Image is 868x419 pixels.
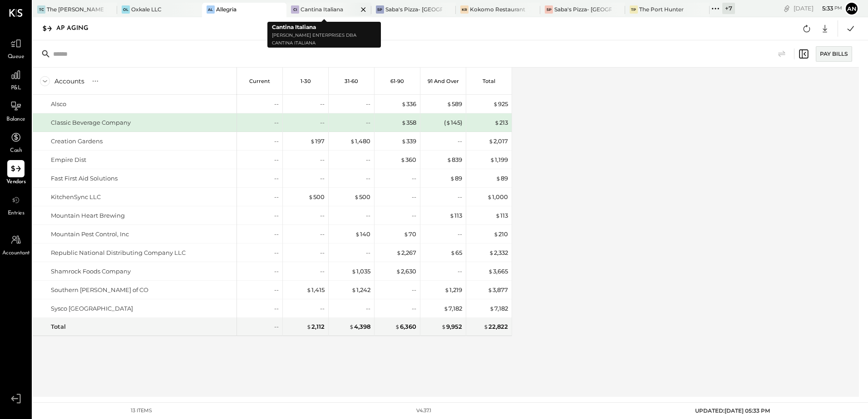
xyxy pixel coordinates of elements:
div: SP [545,5,553,14]
span: $ [488,268,493,275]
div: Fast First Aid Solutions [51,174,118,183]
span: Queue [8,53,25,61]
div: -- [412,304,416,313]
div: 2,017 [488,137,508,146]
div: Oxkale LLC [131,5,162,13]
span: $ [400,156,405,163]
div: Empire Dist [51,156,86,164]
div: 140 [355,230,370,239]
span: $ [355,230,360,238]
div: -- [458,137,462,146]
span: Vendors [6,178,26,186]
div: -- [274,286,279,294]
div: 70 [404,230,416,239]
div: 65 [450,248,462,257]
span: $ [306,323,311,330]
div: 1,242 [351,286,370,294]
div: KitchenSync LLC [51,193,101,201]
span: $ [488,137,493,145]
div: 1,035 [351,267,370,276]
div: Alsco [51,100,66,108]
div: [DATE] [794,4,842,13]
span: $ [489,249,494,256]
div: 4,398 [349,322,370,331]
div: -- [366,118,370,127]
div: 2,267 [396,248,416,257]
div: -- [366,100,370,108]
span: $ [490,156,495,163]
div: -- [366,174,370,183]
div: -- [366,156,370,164]
div: Saba's Pizza- [GEOGRAPHIC_DATA] [554,5,611,13]
span: $ [354,193,359,200]
span: $ [446,119,451,126]
div: Creation Gardens [51,137,103,146]
span: $ [401,119,406,126]
span: P&L [11,84,21,93]
div: The [PERSON_NAME] [47,5,104,13]
div: 89 [496,174,508,183]
div: ( 145 ) [444,118,462,127]
div: 1,480 [350,137,370,146]
div: + 7 [722,3,735,14]
div: -- [274,211,279,220]
span: $ [351,268,356,275]
button: An [844,1,859,16]
a: Cash [0,129,31,155]
div: 1,219 [444,286,462,294]
span: $ [444,305,449,312]
a: Queue [0,35,31,61]
div: -- [366,248,370,257]
span: $ [447,100,452,107]
span: $ [495,212,500,219]
span: $ [494,119,499,126]
p: 31-60 [345,78,358,84]
div: -- [274,267,279,276]
div: -- [274,174,279,183]
span: $ [450,249,455,256]
div: -- [320,118,325,127]
p: Total [483,78,495,84]
div: -- [274,118,279,127]
div: -- [458,193,462,201]
span: $ [449,212,454,219]
div: 89 [450,174,462,183]
div: -- [274,156,279,164]
span: $ [401,100,406,107]
div: -- [458,267,462,276]
div: -- [320,304,325,313]
span: $ [349,323,354,330]
span: Entries [8,209,25,218]
div: 13 items [131,407,152,414]
div: TP [630,5,638,14]
div: OL [122,5,130,14]
span: $ [306,286,311,293]
div: -- [412,286,416,294]
a: P&L [0,66,31,93]
div: -- [320,174,325,183]
div: 925 [493,100,508,108]
div: 213 [494,118,508,127]
div: 360 [400,156,416,164]
div: -- [320,100,325,108]
div: 1,000 [487,193,508,201]
div: 113 [449,211,462,220]
div: 500 [308,193,325,201]
span: $ [404,230,409,238]
div: 2,630 [396,267,416,276]
div: -- [320,267,325,276]
div: -- [412,174,416,183]
div: 358 [401,118,416,127]
div: 3,877 [488,286,508,294]
span: Balance [6,116,25,124]
div: -- [274,248,279,257]
div: -- [320,230,325,239]
div: Classic Beverage Company [51,118,131,127]
span: $ [487,193,492,200]
div: Southern [PERSON_NAME] of CO [51,286,148,294]
div: Saba's Pizza- [GEOGRAPHIC_DATA] [385,5,442,13]
p: [PERSON_NAME] Enterprises DBA Cantina Italiana [272,32,376,47]
a: Vendors [0,160,31,186]
span: $ [395,323,400,330]
a: Entries [0,191,31,218]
